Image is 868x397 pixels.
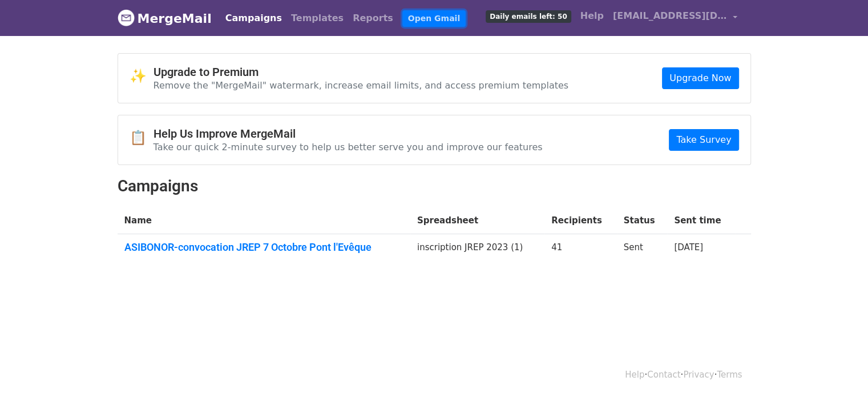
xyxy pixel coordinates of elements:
[118,6,212,30] a: MergeMail
[410,234,544,265] td: inscription JREP 2023 (1)
[154,141,543,153] p: Take our quick 2-minute survey to help us better serve you and improve our features
[625,370,644,380] a: Help
[544,207,616,234] th: Recipients
[410,207,544,234] th: Spreadsheet
[811,342,868,397] iframe: Chat Widget
[717,370,742,380] a: Terms
[662,67,738,89] a: Upgrade Now
[486,10,571,23] span: Daily emails left: 50
[130,130,154,146] span: 📋
[124,241,403,254] a: ASIBONOR-convocation JREP 7 Octobre Pont l'Evêque
[402,10,466,27] a: Open Gmail
[674,242,703,252] a: [DATE]
[154,127,543,141] h4: Help Us Improve MergeMail
[667,207,735,234] th: Sent time
[154,65,569,79] h4: Upgrade to Premium
[647,370,680,380] a: Contact
[481,5,575,27] a: Daily emails left: 50
[118,177,751,196] h2: Campaigns
[617,207,668,234] th: Status
[221,7,286,30] a: Campaigns
[669,129,738,151] a: Take Survey
[118,9,135,26] img: MergeMail logo
[130,68,154,85] span: ✨
[118,207,410,234] th: Name
[576,5,608,27] a: Help
[613,9,727,23] span: [EMAIL_ADDRESS][DOMAIN_NAME]
[154,79,569,91] p: Remove the "MergeMail" watermark, increase email limits, and access premium templates
[608,5,742,31] a: [EMAIL_ADDRESS][DOMAIN_NAME]
[617,234,668,265] td: Sent
[683,370,714,380] a: Privacy
[286,7,348,30] a: Templates
[544,234,616,265] td: 41
[348,7,398,30] a: Reports
[811,342,868,397] div: Widget de chat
